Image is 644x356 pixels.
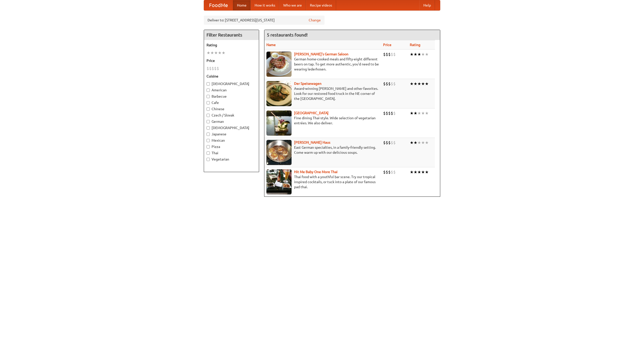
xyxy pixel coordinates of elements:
label: American [207,88,256,93]
li: ★ [410,110,414,116]
input: Barbecue [207,95,210,98]
li: $ [391,169,393,175]
li: ★ [417,81,421,87]
input: Cafe [207,101,210,104]
li: ★ [214,50,218,56]
label: Pizza [207,144,256,149]
p: Thai food with a youthful bar scene. Try our tropical inspired cocktails, or tuck into a plate of... [266,174,379,189]
li: ★ [421,81,425,87]
li: $ [391,81,393,87]
h5: Rating [207,43,256,48]
li: ★ [421,110,425,116]
li: $ [391,140,393,145]
a: Who we are [279,0,306,10]
li: $ [383,110,386,116]
label: Japanese [207,132,256,137]
li: ★ [425,52,429,57]
li: ★ [417,140,421,145]
img: kohlhaus.jpg [266,140,292,165]
a: Price [383,43,391,47]
li: $ [209,66,212,71]
li: ★ [414,169,417,175]
input: Chinese [207,107,210,111]
li: ★ [414,52,417,57]
li: ★ [410,81,414,87]
input: Japanese [207,133,210,136]
b: [PERSON_NAME]'s German Saloon [294,52,348,56]
p: German home-cooked meals and fifty-eight different beers on tap. To get more authentic, you'd nee... [266,57,379,72]
li: ★ [425,169,429,175]
input: [DEMOGRAPHIC_DATA] [207,82,210,86]
input: American [207,89,210,92]
label: German [207,119,256,124]
li: ★ [421,140,425,145]
li: $ [212,66,214,71]
input: Mexican [207,139,210,142]
ng-pluralize: 5 restaurants found! [267,32,308,37]
li: ★ [410,169,414,175]
a: FoodMe [204,0,233,10]
li: $ [393,140,396,145]
h5: Cuisine [207,74,256,79]
li: ★ [414,110,417,116]
li: ★ [414,140,417,145]
a: Home [233,0,251,10]
img: satay.jpg [266,110,292,136]
a: Rating [410,43,420,47]
a: Recipe videos [306,0,336,10]
li: ★ [222,50,225,56]
input: Pizza [207,145,210,148]
a: Name [266,43,276,47]
li: $ [383,140,386,145]
img: babythai.jpg [266,169,292,194]
label: Chinese [207,106,256,111]
label: Vegetarian [207,157,256,162]
input: Thai [207,151,210,155]
li: $ [386,81,388,87]
li: ★ [417,52,421,57]
label: [DEMOGRAPHIC_DATA] [207,81,256,86]
li: $ [388,169,391,175]
li: $ [388,81,391,87]
label: Barbecue [207,94,256,99]
h5: Price [207,58,256,63]
li: $ [386,169,388,175]
li: $ [391,52,393,57]
a: [PERSON_NAME] Haus [294,140,330,144]
a: How it works [251,0,279,10]
li: ★ [218,50,222,56]
h4: Filter Restaurants [204,30,259,40]
a: [GEOGRAPHIC_DATA] [294,111,329,115]
input: Czech / Slovak [207,114,210,117]
li: $ [388,52,391,57]
li: ★ [210,50,214,56]
input: Vegetarian [207,158,210,161]
li: $ [214,66,217,71]
li: ★ [410,140,414,145]
li: $ [383,52,386,57]
li: ★ [417,169,421,175]
label: Mexican [207,138,256,143]
li: $ [383,169,386,175]
label: Czech / Slovak [207,113,256,118]
li: ★ [425,110,429,116]
label: Thai [207,150,256,155]
img: speisewagen.jpg [266,81,292,106]
li: ★ [207,50,210,56]
b: Der Speisewagen [294,82,321,86]
li: $ [391,110,393,116]
div: Deliver to: [STREET_ADDRESS][US_STATE] [204,16,325,25]
li: $ [207,66,209,71]
p: East German specialties, in a family-friendly setting. Come warm up with our delicious soups. [266,145,379,155]
li: $ [393,169,396,175]
a: Hit Me Baby One More Thai [294,170,338,174]
li: ★ [414,81,417,87]
li: $ [217,66,219,71]
li: ★ [425,81,429,87]
input: [DEMOGRAPHIC_DATA] [207,126,210,130]
input: German [207,120,210,123]
p: Fine dining Thai-style. Wide selection of vegetarian entrées. We also deliver. [266,115,379,126]
label: [DEMOGRAPHIC_DATA] [207,125,256,130]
